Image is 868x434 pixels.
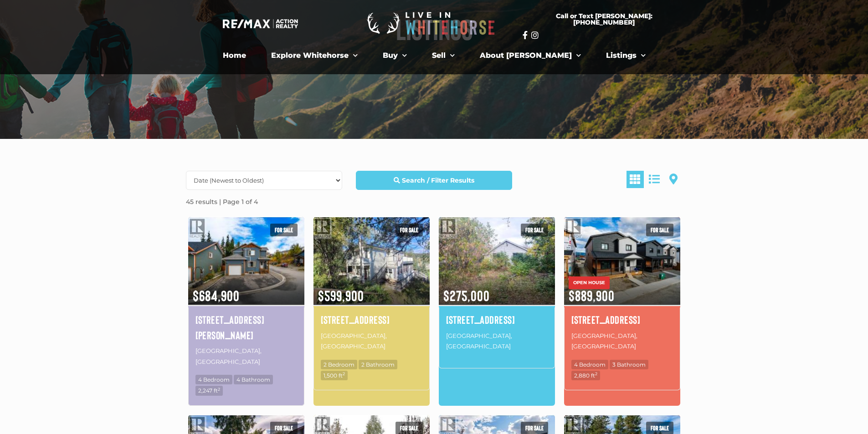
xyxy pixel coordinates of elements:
[321,371,348,380] span: 1,500 ft
[439,275,555,305] span: $275,000
[595,371,597,376] sup: 2
[356,171,512,190] a: Search / Filter Results
[216,47,253,65] a: Home
[395,224,423,236] span: For sale
[571,312,673,327] a: [STREET_ADDRESS]
[270,224,298,236] span: For sale
[188,275,304,305] span: $684,900
[523,7,686,31] a: Call or Text [PERSON_NAME]: [PHONE_NUMBER]
[571,371,600,380] span: 2,880 ft
[473,47,588,65] a: About [PERSON_NAME]
[195,386,223,395] span: 2,247 ft
[343,371,345,376] sup: 2
[376,47,414,65] a: Buy
[569,276,610,289] span: OPEN HOUSE
[599,47,652,65] a: Listings
[321,330,422,353] p: [GEOGRAPHIC_DATA], [GEOGRAPHIC_DATA]
[359,360,397,369] span: 2 Bathroom
[313,215,430,306] img: 717 8TH AVENUE, Dawson City, Yukon
[425,47,462,65] a: Sell
[402,176,474,184] strong: Search / Filter Results
[521,224,548,236] span: For sale
[646,224,673,236] span: For sale
[439,215,555,306] img: 7223 7TH AVENUE, Whitehorse, Yukon
[218,387,220,392] sup: 2
[234,375,273,384] span: 4 Bathroom
[195,312,297,342] a: [STREET_ADDRESS][PERSON_NAME]
[313,275,430,305] span: $599,900
[264,47,365,65] a: Explore Whitehorse
[188,215,304,306] img: 25-19 WANN ROAD, Whitehorse, Yukon
[195,375,232,384] span: 4 Bedroom
[195,345,297,368] p: [GEOGRAPHIC_DATA], [GEOGRAPHIC_DATA]
[534,13,675,26] span: Call or Text [PERSON_NAME]: [PHONE_NUMBER]
[571,330,673,353] p: [GEOGRAPHIC_DATA], [GEOGRAPHIC_DATA]
[446,330,548,353] p: [GEOGRAPHIC_DATA], [GEOGRAPHIC_DATA]
[564,275,680,305] span: $889,900
[564,215,680,306] img: 33 WYVERN AVENUE, Whitehorse, Yukon
[610,360,648,369] span: 3 Bathroom
[446,312,548,327] a: [STREET_ADDRESS]
[571,360,608,369] span: 4 Bedroom
[321,360,357,369] span: 2 Bedroom
[321,312,422,327] a: [STREET_ADDRESS]
[186,198,258,206] strong: 45 results | Page 1 of 4
[184,47,685,65] nav: Menu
